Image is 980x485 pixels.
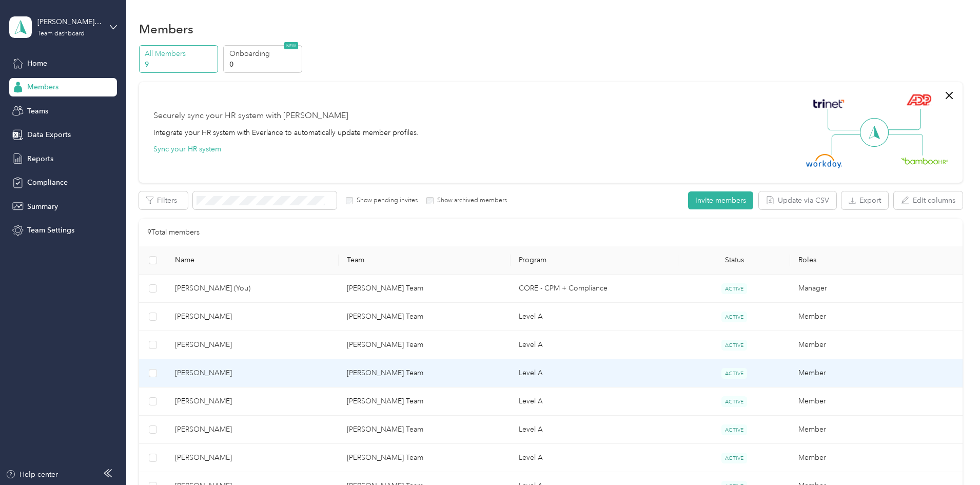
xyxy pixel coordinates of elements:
p: 9 [145,59,214,70]
td: Level A [511,303,678,331]
td: Candi Jackson's Team [339,275,511,303]
td: Candi Jackson's Team [339,331,511,359]
div: Securely sync your HR system with [PERSON_NAME] [153,110,348,122]
th: Status [678,246,790,275]
span: Data Exports [27,129,71,140]
td: Member [790,387,962,416]
td: Diana L. Callaway [167,387,339,416]
button: Update via CSV [759,191,836,209]
span: Teams [27,106,48,117]
p: All Members [145,48,214,59]
label: Show archived members [434,196,507,205]
iframe: Everlance-gr Chat Button Frame [923,428,980,485]
span: Compliance [27,177,68,188]
td: Candi Jackson's Team [339,444,511,472]
span: Members [27,82,58,92]
td: Member [790,303,962,331]
span: [PERSON_NAME] [175,424,330,435]
span: [PERSON_NAME] [175,311,330,322]
div: [PERSON_NAME] Team [37,16,102,27]
img: Line Left Down [831,134,867,155]
th: Roles [790,246,962,275]
span: Team Settings [27,225,74,236]
td: Manager [790,275,962,303]
span: Reports [27,153,53,164]
th: Name [167,246,339,275]
button: Help center [6,469,58,480]
td: Level A [511,416,678,444]
td: Tina M. Ake [167,359,339,387]
div: Team dashboard [37,31,85,37]
img: Workday [806,154,842,168]
label: Show pending invites [353,196,418,205]
p: 0 [229,59,299,70]
span: ACTIVE [721,396,747,407]
td: Member [790,359,962,387]
td: Level A [511,331,678,359]
span: [PERSON_NAME] (You) [175,283,330,294]
td: Level A [511,387,678,416]
span: NEW [284,42,298,49]
span: ACTIVE [721,424,747,435]
span: Name [175,256,330,264]
span: ACTIVE [721,453,747,463]
td: Candi Jackson's Team [339,387,511,416]
span: ACTIVE [721,312,747,322]
td: Candi Jackson's Team [339,359,511,387]
button: Filters [139,191,188,209]
img: Line Left Up [828,109,864,131]
button: Export [841,191,888,209]
td: Christine M. Bolton [167,303,339,331]
span: ACTIVE [721,368,747,379]
span: ACTIVE [721,283,747,294]
p: 9 Total members [147,227,200,238]
img: ADP [906,94,931,106]
td: Level A [511,359,678,387]
td: Member [790,444,962,472]
td: Melissa R. Schairer [167,331,339,359]
p: Onboarding [229,48,299,59]
td: Member [790,331,962,359]
td: CORE - CPM + Compliance [511,275,678,303]
img: Line Right Up [885,109,921,130]
td: Candi Jackson's Team [339,303,511,331]
th: Program [511,246,678,275]
span: ACTIVE [721,340,747,351]
img: Trinet [811,96,847,111]
span: Home [27,58,47,69]
button: Sync your HR system [153,144,221,154]
span: [PERSON_NAME] [175,339,330,351]
button: Edit columns [894,191,963,209]
td: Level A [511,444,678,472]
span: Summary [27,201,58,212]
span: [PERSON_NAME] [175,367,330,379]
th: Team [339,246,511,275]
td: Ronnie J. Hicks [167,416,339,444]
img: Line Right Down [887,134,923,156]
button: Invite members [688,191,753,209]
td: Candi Jackson's Team [339,416,511,444]
td: Member [790,416,962,444]
img: BambooHR [901,157,948,164]
div: Integrate your HR system with Everlance to automatically update member profiles. [153,127,419,138]
td: Candace L. Jackson (You) [167,275,339,303]
span: [PERSON_NAME] [175,396,330,407]
h1: Members [139,24,193,34]
td: Dina L. Wilson [167,444,339,472]
span: [PERSON_NAME] [175,452,330,463]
